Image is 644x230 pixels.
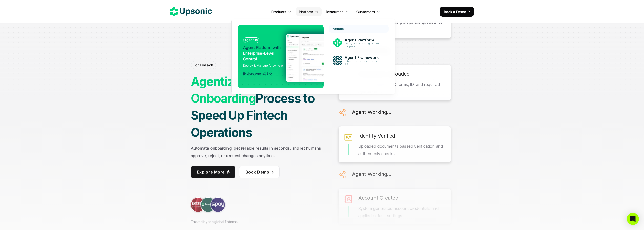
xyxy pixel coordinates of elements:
p: AgentOS [245,38,258,42]
span: Explore AgentOS [243,72,272,75]
p: Explore More [197,168,225,176]
a: Explore More [191,166,235,178]
p: Platform [332,27,344,31]
p: Agent Framework [344,55,382,60]
p: Onboard your customers lightning fast [344,60,381,65]
h6: Identity Verified [358,132,395,140]
p: Book a Demo [444,9,466,14]
h6: Agent Working... [352,108,391,116]
p: Enterprise-Level Control [243,45,282,62]
strong: Agentize Onboarding [191,74,256,106]
div: Open Intercom Messenger [627,213,639,225]
a: AgentOSAgent Platform withEnterprise-Level ControlDeploy & Manage AnywhereExplore AgentOS [238,25,324,88]
strong: Automate onboarding, get reliable results in seconds, and let humans approve, reject, or request ... [191,146,322,158]
p: Uploaded documents passed verification and authenticity checks. [358,143,446,157]
p: Products [271,9,286,14]
h6: Agent Working... [352,170,391,178]
p: Book Demo [245,168,269,176]
strong: Process to Speed Up Fintech Operations [191,91,317,140]
a: Book Demo [239,166,279,178]
p: For FinTech [194,62,213,68]
p: Customers [356,9,375,14]
p: All required onboarding steps are queued for execution. [358,19,446,33]
p: Deploy and manage agents from one place [344,42,381,48]
p: Platform [299,9,313,14]
p: Resources [326,9,344,14]
p: Agent Platform [344,38,382,42]
p: Deploy & Manage Anywhere [243,63,283,68]
p: User submitted KYC forms, ID, and required agreements. [358,81,446,95]
p: System generated account credentials and applied default settings. [358,205,446,219]
p: Explore AgentOS [243,72,268,75]
p: Trusted by top global fintechs [191,218,238,225]
h6: Documents Uploaded [358,70,409,78]
h6: Account Created [358,194,398,202]
a: Products [268,7,295,16]
span: Agent Platform with [243,45,281,50]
